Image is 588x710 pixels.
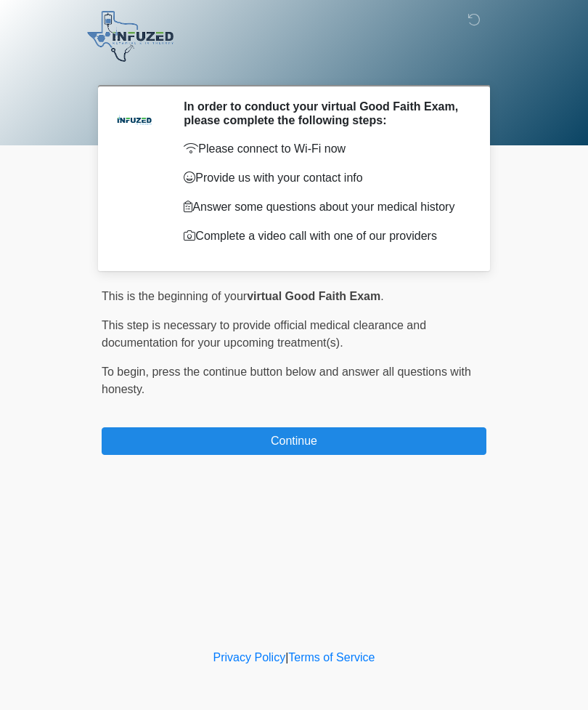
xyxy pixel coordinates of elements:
p: Answer some questions about your medical history [184,198,465,216]
p: Provide us with your contact info [184,169,465,187]
a: Terms of Service [288,651,375,663]
span: press the continue button below and answer all questions with honesty. [102,366,471,395]
button: Continue [102,427,486,455]
h2: In order to conduct your virtual Good Faith Exam, please complete the following steps: [184,100,465,127]
span: This is the beginning of your [102,290,247,302]
p: Please connect to Wi-Fi now [184,140,465,158]
span: This step is necessary to provide official medical clearance and documentation for your upcoming ... [102,319,426,349]
p: Complete a video call with one of our providers [184,227,465,245]
strong: virtual Good Faith Exam [247,290,380,302]
span: To begin, [102,366,152,378]
a: Privacy Policy [213,651,286,663]
img: Infuzed IV Therapy Logo [87,11,173,62]
a: | [285,651,288,663]
img: Agent Avatar [113,100,156,143]
span: . [380,290,383,302]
